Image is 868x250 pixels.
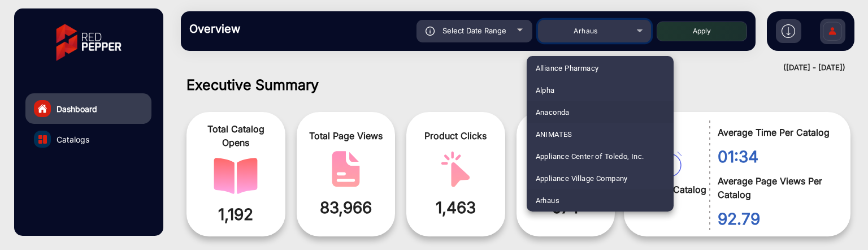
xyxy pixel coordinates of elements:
[536,57,599,79] span: Alliance Pharmacy
[536,189,559,212] span: Arhaus
[536,79,555,101] span: Alpha
[536,101,570,123] span: Anaconda
[536,123,572,145] span: ANIMATES
[536,167,628,189] span: Appliance Village Company
[536,145,644,167] span: Appliance Center of Toledo, Inc.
